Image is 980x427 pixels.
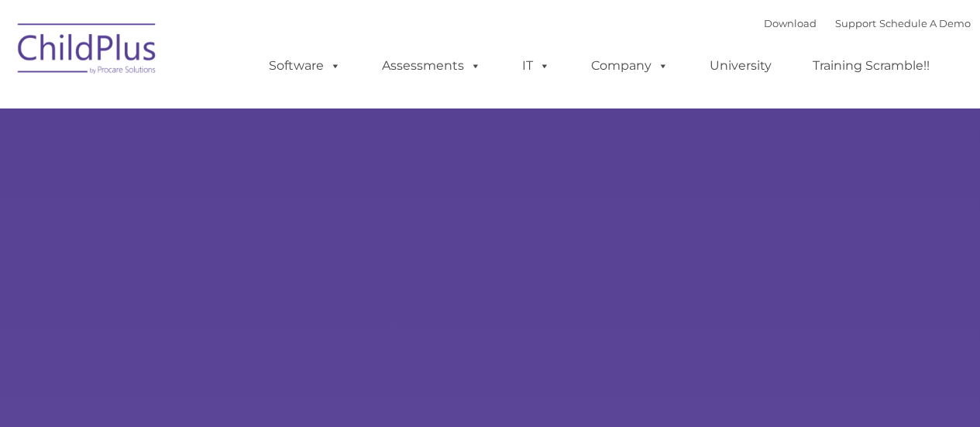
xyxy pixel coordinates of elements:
a: Schedule A Demo [879,17,971,29]
font: | [764,17,971,29]
a: University [694,50,787,81]
a: Company [576,50,684,81]
a: IT [507,50,566,81]
img: ChildPlus by Procare Solutions [10,12,165,90]
a: Assessments [366,50,497,81]
a: Download [764,17,817,29]
a: Software [253,50,356,81]
a: Support [835,17,876,29]
a: Training Scramble!! [797,50,945,81]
